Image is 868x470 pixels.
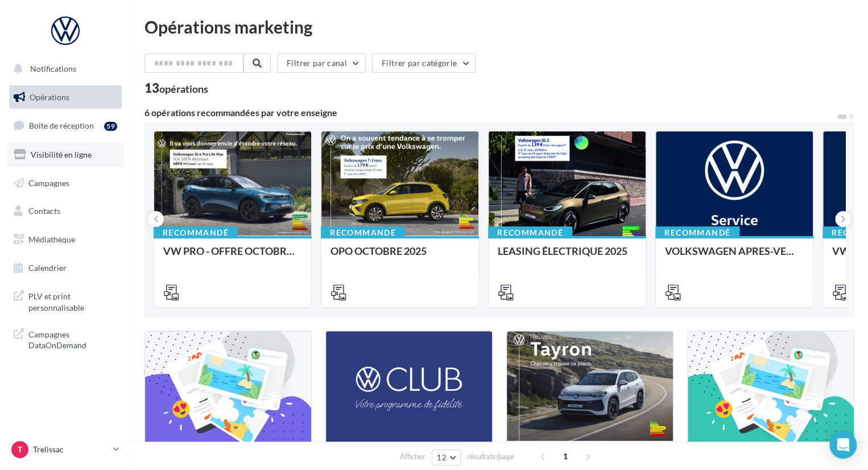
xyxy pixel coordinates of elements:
[7,171,124,195] a: Campagnes
[277,53,366,73] button: Filtrer par canal
[159,84,208,94] div: opérations
[33,444,109,455] p: Trelissac
[28,206,60,216] span: Contacts
[104,122,117,131] div: 59
[9,439,122,460] a: T Trelissac
[400,451,425,462] span: Afficher
[144,82,208,94] div: 13
[28,327,117,351] span: Campagnes DataOnDemand
[498,245,636,268] div: LEASING ÉLECTRIQUE 2025
[28,178,69,187] span: Campagnes
[29,121,94,130] span: Boîte de réception
[372,53,476,73] button: Filtrer par catégorie
[154,226,238,239] div: Recommandé
[655,226,739,239] div: Recommandé
[30,92,69,102] span: Opérations
[7,85,124,109] a: Opérations
[7,113,124,138] a: Boîte de réception59
[7,143,124,167] a: Visibilité en ligne
[144,108,836,117] div: 6 opérations recommandées par votre enseigne
[28,288,117,313] span: PLV et print personnalisable
[163,245,302,268] div: VW PRO - OFFRE OCTOBRE 25
[7,322,124,356] a: Campagnes DataOnDemand
[28,263,67,273] span: Calendrier
[144,18,854,35] div: Opérations marketing
[665,245,804,268] div: VOLKSWAGEN APRES-VENTE
[28,234,75,244] span: Médiathèque
[7,256,124,280] a: Calendrier
[7,199,124,223] a: Contacts
[467,451,514,462] span: résultats/page
[437,453,447,462] span: 12
[7,57,119,81] button: Notifications
[7,228,124,252] a: Médiathèque
[7,284,124,318] a: PLV et print personnalisable
[321,226,405,239] div: Recommandé
[556,447,574,465] span: 1
[18,444,22,455] span: T
[488,226,572,239] div: Recommandé
[432,450,461,465] button: 12
[829,431,857,459] div: Open Intercom Messenger
[31,150,92,159] span: Visibilité en ligne
[330,245,469,268] div: OPO OCTOBRE 2025
[30,64,76,73] span: Notifications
